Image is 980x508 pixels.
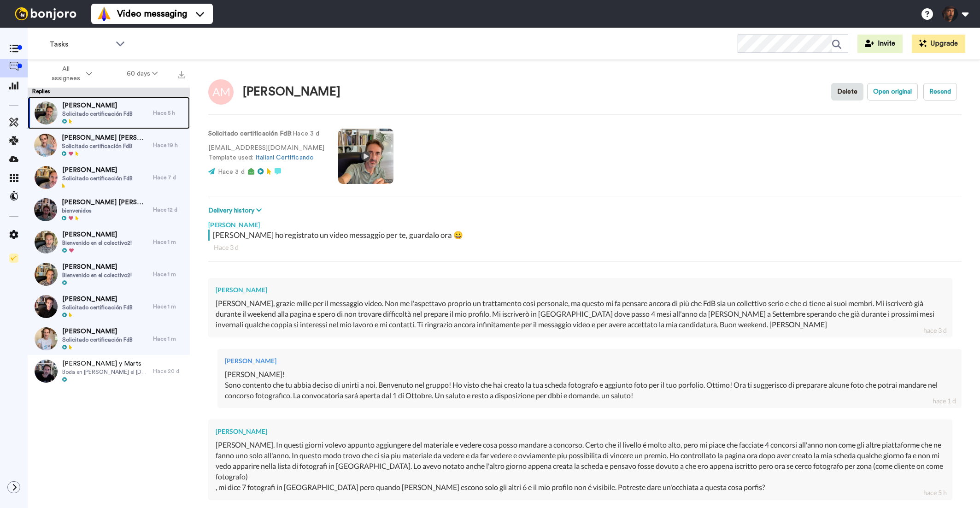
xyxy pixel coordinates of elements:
[153,335,185,343] div: Hace 1 m
[218,169,245,175] span: Hace 3 d
[243,85,340,99] div: [PERSON_NAME]
[34,198,57,221] img: 8cfd27fc-20aa-4c6e-b48b-d3b5c96c05fa-thumb.jpg
[28,194,190,226] a: [PERSON_NAME] [PERSON_NAME]bienvenidosHace 12 d
[62,207,148,214] span: bienvenidos
[153,367,185,375] div: Hace 20 d
[62,133,148,142] span: [PERSON_NAME] [PERSON_NAME]
[9,254,18,263] img: Checklist.svg
[216,298,945,330] div: [PERSON_NAME], grazie mille per il messaggio video. Non me l'aspettavo proprio un trattamento cos...
[213,230,959,241] div: [PERSON_NAME] ho registrato un video messaggio per te, guardalo ora 😀
[62,262,132,272] span: [PERSON_NAME]
[35,360,58,383] img: 634a6568-9ea4-4647-9d25-9272ea441ac7-thumb.jpg
[923,488,947,497] div: hace 5 h
[62,327,133,336] span: [PERSON_NAME]
[28,258,190,290] a: [PERSON_NAME]Bienvenido en el colectivo2!Hace 1 m
[153,174,185,181] div: Hace 7 d
[35,295,58,318] img: feb29671-45fb-4ae6-bdb6-ed9c08f7e3e3-thumb.jpg
[867,83,918,100] button: Open original
[216,440,945,492] div: [PERSON_NAME]. In questi giorni volevo appunto aggiungere del materiale e vedere cosa posso manda...
[62,295,133,304] span: [PERSON_NAME]
[208,130,291,137] strong: Solicitado certificación FdB
[62,142,148,150] span: Solicitado certificación FdB
[933,396,956,406] div: hace 1 d
[923,83,957,100] button: Resend
[208,79,234,105] img: Image of Andrea Martinetti
[153,303,185,310] div: Hace 1 m
[214,243,956,252] div: Hace 3 d
[208,129,324,139] p: : Hace 3 d
[255,154,314,161] a: Italiani Certificando
[153,142,185,149] div: Hace 19 h
[923,326,947,335] div: hace 3 d
[34,134,57,157] img: 9fb4516d-fe29-45ae-80c4-76c673d8d575-thumb.jpg
[49,39,111,50] span: Tasks
[117,7,187,20] span: Video messaging
[28,355,190,387] a: [PERSON_NAME] y MartsBoda en [PERSON_NAME] el [DATE]Hace 20 d
[62,101,133,110] span: [PERSON_NAME]
[62,230,132,239] span: [PERSON_NAME]
[28,323,190,355] a: [PERSON_NAME]Solicitado certificación FdBHace 1 m
[28,290,190,323] a: [PERSON_NAME]Solicitado certificación FdBHace 1 m
[62,165,133,175] span: [PERSON_NAME]
[28,161,190,194] a: [PERSON_NAME]Solicitado certificación FdBHace 7 d
[62,368,148,376] span: Boda en [PERSON_NAME] el [DATE]
[62,175,133,182] span: Solicitado certificación FdB
[35,263,58,286] img: 40a4e510-ce81-47e7-81f3-88b1aa1984d2-thumb.jpg
[912,35,965,53] button: Upgrade
[831,83,863,100] button: Delete
[35,327,58,350] img: 5d8232d3-88fa-4170-b255-6b8d9665c586-thumb.jpg
[47,65,84,83] span: All assignees
[28,88,190,97] div: Replies
[11,7,80,20] img: bj-logo-header-white.svg
[208,206,264,216] button: Delivery history
[153,271,185,278] div: Hace 1 m
[208,143,324,163] p: [EMAIL_ADDRESS][DOMAIN_NAME] Template used:
[153,206,185,213] div: Hace 12 d
[216,427,945,436] div: [PERSON_NAME]
[225,356,954,366] div: [PERSON_NAME]
[175,67,188,81] button: Export all results that match these filters now.
[35,166,58,189] img: 4d40fe9f-106d-4c5e-a975-0c7c8ec4a466-thumb.jpg
[62,239,132,247] span: Bienvenido en el colectivo2!
[225,369,954,401] div: [PERSON_NAME]! Sono contento che tu abbia deciso di unirti a noi. Benvenuto nel gruppo! Ho visto ...
[62,198,148,207] span: [PERSON_NAME] [PERSON_NAME]
[62,359,148,368] span: [PERSON_NAME] y Marts
[216,285,945,295] div: [PERSON_NAME]
[178,71,185,78] img: export.svg
[35,230,58,254] img: bce5ef24-6920-4fc3-a3d6-808e6f93f7a1-thumb.jpg
[62,110,133,118] span: Solicitado certificación FdB
[109,65,175,82] button: 60 days
[29,61,109,87] button: All assignees
[857,35,903,53] button: Invite
[153,109,185,117] div: Hace 5 h
[28,129,190,161] a: [PERSON_NAME] [PERSON_NAME]Solicitado certificación FdBHace 19 h
[97,6,111,21] img: vm-color.svg
[62,272,132,279] span: Bienvenido en el colectivo2!
[28,226,190,258] a: [PERSON_NAME]Bienvenido en el colectivo2!Hace 1 m
[62,304,133,311] span: Solicitado certificación FdB
[62,336,133,343] span: Solicitado certificación FdB
[28,97,190,129] a: [PERSON_NAME]Solicitado certificación FdBHace 5 h
[35,101,58,124] img: b7f9575d-de6d-4c38-a383-992da0d8a27d-thumb.jpg
[208,216,962,230] div: [PERSON_NAME]
[153,238,185,246] div: Hace 1 m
